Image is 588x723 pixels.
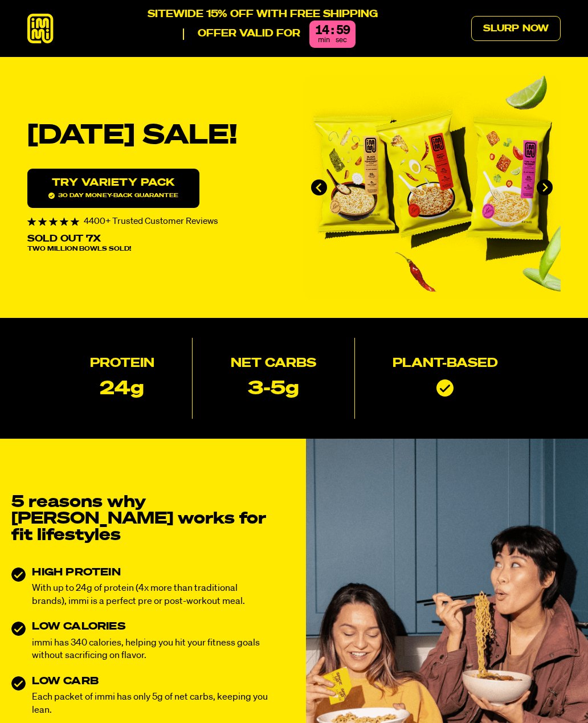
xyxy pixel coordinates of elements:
div: immi slideshow [303,75,561,300]
h1: [DATE] SALE! [27,122,285,150]
div: 4400+ Trusted Customer Reviews [27,217,285,226]
h2: 5 reasons why [PERSON_NAME] works for fit lifestyles [11,494,271,544]
span: 30 day money-back guarantee [48,193,178,199]
p: Each packet of immi has only 5g of net carbs, keeping you lean. [32,691,271,717]
h3: LOW CARB [32,676,271,687]
h3: LOW CALORIES [32,622,271,632]
li: 1 of 4 [303,75,561,300]
p: Offer valid for [183,28,300,40]
div: 14 [315,25,329,38]
span: min [318,36,330,44]
h3: HIGH PROTEIN [32,567,271,578]
p: 3-5g [248,379,299,398]
button: Next slide [537,179,553,195]
span: sec [336,36,347,44]
span: Two Million Bowls Sold! [27,246,131,252]
a: Try variety Pack30 day money-back guarantee [27,169,199,208]
div: : [331,25,334,38]
button: Go to last slide [311,179,327,195]
p: Sold Out 7X [27,235,101,244]
h2: Protein [90,358,154,370]
p: SITEWIDE 15% OFF WITH FREE SHIPPING [148,9,378,21]
div: 59 [336,25,350,38]
p: With up to 24g of protein (4x more than traditional brands), immi is a perfect pre or post-workou... [32,582,271,608]
p: 24g [100,379,144,398]
p: immi has 340 calories, helping you hit your fitness goals without sacrificing on flavor. [32,637,271,663]
h2: Net Carbs [231,358,316,370]
a: Slurp Now [471,16,561,41]
h2: Plant-based [393,358,498,370]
